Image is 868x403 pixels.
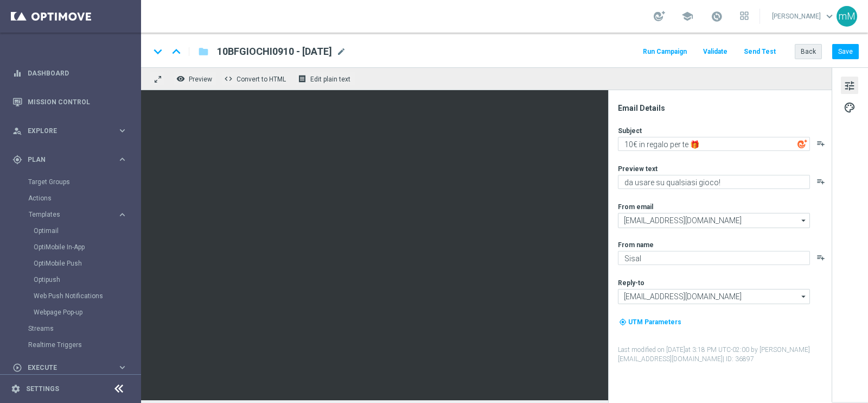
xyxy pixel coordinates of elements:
[189,75,212,83] span: Preview
[28,324,113,333] a: Streams
[34,272,140,288] div: Optipush
[295,72,355,86] button: receipt Edit plain text
[816,139,825,148] button: playlist_add
[34,304,140,320] div: Webpage Pop-up
[174,72,217,86] button: remove_red_eye Preview
[771,8,837,24] a: [PERSON_NAME]keyboard_arrow_down
[34,292,113,300] a: Web Push Notifications
[618,289,810,304] input: Select
[844,100,856,115] span: palette
[618,316,682,328] button: my_location UTM Parameters
[28,156,117,163] span: Plan
[12,87,127,116] div: Mission Control
[12,98,128,106] button: Mission Control
[12,363,128,372] button: play_circle_outline Execute keyboard_arrow_right
[310,75,350,83] span: Edit plain text
[701,45,729,59] button: Validate
[11,384,21,394] i: settings
[28,87,127,116] a: Mission Control
[34,259,113,268] a: OptiMobile Push
[12,126,117,136] div: Explore
[618,103,831,113] div: Email Details
[681,10,693,22] span: school
[26,386,59,392] a: Settings
[618,345,831,364] label: Last modified on [DATE] at 3:18 PM UTC-02:00 by [PERSON_NAME][EMAIL_ADDRESS][DOMAIN_NAME]
[217,45,332,58] span: 10BFGIOCHI0910 - 2025-10-09
[34,275,113,284] a: Optipush
[12,69,128,78] button: equalizer Dashboard
[12,127,128,135] button: person_search Explore keyboard_arrow_right
[34,243,113,251] a: OptiMobile In-App
[837,6,857,27] div: mM
[618,279,644,287] label: Reply-to
[618,203,653,211] label: From email
[12,155,117,165] div: Plan
[34,308,113,317] a: Webpage Pop-up
[168,43,184,60] i: keyboard_arrow_up
[12,363,117,373] div: Execute
[832,44,859,59] button: Save
[816,177,825,186] button: playlist_add
[841,98,858,116] button: palette
[237,75,286,83] span: Convert to HTML
[628,318,681,326] span: UTM Parameters
[34,255,140,272] div: OptiMobile Push
[618,241,654,249] label: From name
[117,210,127,220] i: keyboard_arrow_right
[799,289,809,304] i: arrow_drop_down
[28,174,140,190] div: Target Groups
[34,239,140,255] div: OptiMobile In-App
[841,77,858,94] button: tune
[28,341,113,349] a: Realtime Triggers
[28,178,113,186] a: Target Groups
[117,125,127,136] i: keyboard_arrow_right
[34,226,113,235] a: Optimail
[336,47,346,56] span: mode_edit
[12,126,22,136] i: person_search
[29,211,106,218] span: Templates
[12,59,127,87] div: Dashboard
[198,45,209,58] i: folder
[816,253,825,262] button: playlist_add
[28,337,140,353] div: Realtime Triggers
[28,364,117,371] span: Execute
[117,362,127,373] i: keyboard_arrow_right
[12,68,22,78] i: equalizer
[28,128,117,134] span: Explore
[28,59,127,87] a: Dashboard
[797,139,807,149] img: optiGenie.svg
[12,155,22,165] i: gps_fixed
[28,194,113,203] a: Actions
[618,165,658,173] label: Preview text
[298,74,307,83] i: receipt
[197,43,210,60] button: folder
[28,206,140,320] div: Templates
[799,213,809,228] i: arrow_drop_down
[29,211,117,218] div: Templates
[150,43,166,60] i: keyboard_arrow_down
[742,45,777,59] button: Send Test
[795,44,822,59] button: Back
[221,72,291,86] button: code Convert to HTML
[844,79,856,93] span: tune
[224,74,233,83] span: code
[12,155,128,164] button: gps_fixed Plan keyboard_arrow_right
[641,45,688,59] button: Run Campaign
[117,154,127,165] i: keyboard_arrow_right
[12,363,22,373] i: play_circle_outline
[28,210,128,219] button: Templates keyboard_arrow_right
[619,318,627,326] i: my_location
[703,48,727,55] span: Validate
[618,213,810,228] input: Select
[34,223,140,239] div: Optimail
[28,320,140,337] div: Streams
[34,288,140,304] div: Web Push Notifications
